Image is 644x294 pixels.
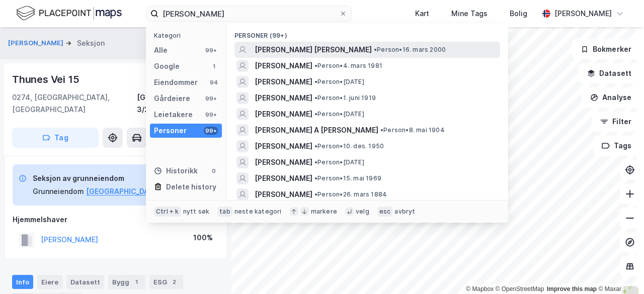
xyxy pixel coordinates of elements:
span: Person • 8. mai 1904 [380,126,445,134]
button: Datasett [579,63,640,83]
div: Bolig [510,8,527,20]
span: • [314,94,317,102]
div: 99+ [204,127,218,135]
span: Person • 15. mai 1969 [314,174,381,182]
div: Delete history [166,181,216,193]
span: Person • [DATE] [314,78,364,86]
div: Ctrl + k [154,207,181,217]
span: • [374,46,377,53]
div: 94 [210,78,218,86]
a: OpenStreetMap [496,285,544,292]
div: Kategori [154,32,222,39]
span: Person • [DATE] [314,110,364,118]
span: [PERSON_NAME] [255,188,312,201]
div: Hjemmelshaver [13,214,219,226]
button: [PERSON_NAME] [8,38,65,48]
span: [PERSON_NAME] [PERSON_NAME] [255,44,372,56]
div: [GEOGRAPHIC_DATA], 3/278/0/6 [137,91,219,116]
button: Tags [593,136,640,156]
div: 99+ [204,94,218,103]
span: • [314,110,317,118]
div: 0274, [GEOGRAPHIC_DATA], [GEOGRAPHIC_DATA] [12,91,137,116]
iframe: Chat Widget [594,246,644,294]
div: Thunes Vei 15 [12,71,81,87]
div: neste kategori [234,208,282,216]
div: 1 [131,277,141,287]
div: Seksjon av grunneiendom [33,172,186,184]
a: Mapbox [466,285,494,292]
div: avbryt [394,208,415,216]
div: Eiere [37,275,62,289]
div: 1 [210,62,218,70]
button: Bokmerker [572,39,640,59]
img: logo.f888ab2527a4732fd821a326f86c7f29.svg [16,5,122,22]
span: Person • 26. mars 1884 [314,190,387,199]
div: Alle [154,44,168,56]
div: Kontrollprogram for chat [594,246,644,294]
div: 100% [193,232,213,244]
div: 99+ [204,46,218,54]
div: Grunneiendom [33,185,84,198]
span: [PERSON_NAME] [255,140,312,152]
div: esc [377,207,393,217]
button: Tag [12,128,99,148]
button: [GEOGRAPHIC_DATA], 3/278 [86,185,186,198]
div: ESG [149,275,183,289]
span: [PERSON_NAME] [255,156,312,168]
button: Filter [592,112,640,132]
div: Kart [415,8,429,20]
span: Person • [DATE] [314,158,364,166]
input: Søk på adresse, matrikkel, gårdeiere, leietakere eller personer [158,6,339,21]
span: • [314,142,317,150]
span: Person • 10. des. 1950 [314,142,384,150]
span: • [380,126,383,134]
span: • [314,190,317,198]
span: • [314,158,317,166]
div: Google [154,60,180,72]
span: • [314,78,317,85]
div: markere [311,208,337,216]
span: Person • 4. mars 1981 [314,62,382,70]
a: Improve this map [547,285,597,292]
div: 99+ [204,111,218,119]
div: Leietakere [154,109,193,121]
div: Personer (99+) [226,24,508,42]
div: Historikk [154,165,198,177]
span: • [314,174,317,182]
div: Mine Tags [451,8,488,20]
div: Eiendommer [154,76,198,88]
div: Seksjon [77,37,105,49]
div: Info [12,275,33,289]
span: [PERSON_NAME] [255,76,312,88]
span: [PERSON_NAME] A [PERSON_NAME] [255,124,378,136]
div: [PERSON_NAME] [554,8,612,20]
span: [PERSON_NAME] [255,92,312,104]
div: velg [356,208,369,216]
span: [PERSON_NAME] [255,60,312,72]
div: Gårdeiere [154,92,190,105]
div: Datasett [66,275,104,289]
div: 2 [169,277,179,287]
span: • [314,62,317,69]
span: Person • 1. juni 1919 [314,94,376,102]
div: Bygg [108,275,145,289]
span: [PERSON_NAME] [255,108,312,120]
div: nytt søk [183,208,210,216]
button: Analyse [582,87,640,108]
span: [PERSON_NAME] [255,172,312,184]
span: Person • 16. mars 2000 [374,46,446,54]
div: 0 [210,167,218,175]
div: Personer [154,125,187,137]
div: tab [217,207,232,217]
